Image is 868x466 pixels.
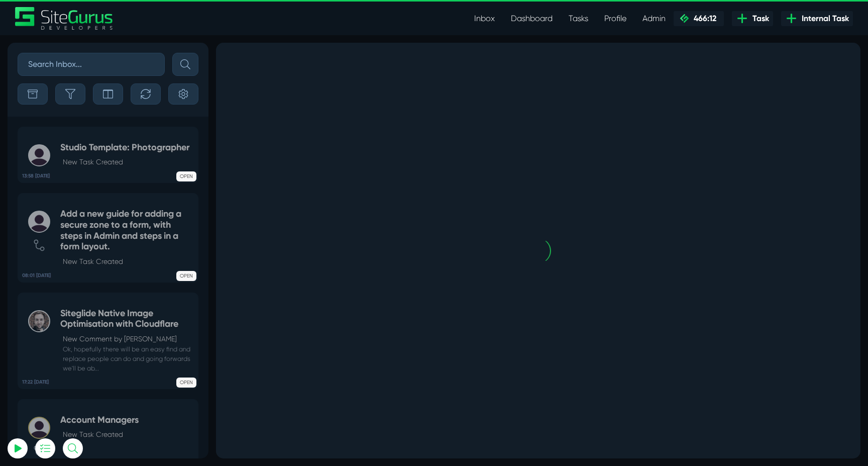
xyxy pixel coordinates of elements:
[466,9,503,29] a: Inbox
[176,378,196,388] span: OPEN
[674,11,724,26] a: 466:12
[18,53,165,76] input: Search Inbox...
[60,344,193,374] small: Ok, hopefully there will be an easy find and replace people can do and going forwards we'll be ab...
[22,272,51,279] b: 08:01 [DATE]
[176,271,196,281] span: OPEN
[22,172,50,180] b: 13:58 [DATE]
[15,7,114,30] a: SiteGurus
[176,171,196,181] span: OPEN
[33,177,143,199] button: Log In
[15,7,114,30] img: Sitegurus Logo
[22,379,49,386] b: 17:22 [DATE]
[798,13,849,25] span: Internal Task
[18,193,198,282] a: 08:01 [DATE] Add a new guide for adding a secure zone to a form, with steps in Admin and steps in...
[503,9,561,29] a: Dashboard
[596,9,634,29] a: Profile
[781,11,853,26] a: Internal Task
[561,9,596,29] a: Tasks
[18,293,198,389] a: 17:22 [DATE] Siteglide Native Image Optimisation with CloudflareNew Comment by [PERSON_NAME] Ok, ...
[690,14,716,23] span: 466:12
[732,11,773,26] a: Task
[18,127,198,183] a: 13:58 [DATE] Studio Template: PhotographerNew Task Created OPEN
[748,13,769,25] span: Task
[63,429,139,440] p: New Task Created
[63,334,193,344] p: New Comment by [PERSON_NAME]
[60,415,139,426] h5: Account Managers
[634,9,674,29] a: Admin
[60,209,193,252] h5: Add a new guide for adding a secure zone to a form, with steps in Admin and steps in a form layout.
[63,157,189,167] p: New Task Created
[33,118,143,140] input: Email
[60,308,193,330] h5: Siteglide Native Image Optimisation with Cloudflare
[63,256,193,267] p: New Task Created
[60,142,189,153] h5: Studio Template: Photographer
